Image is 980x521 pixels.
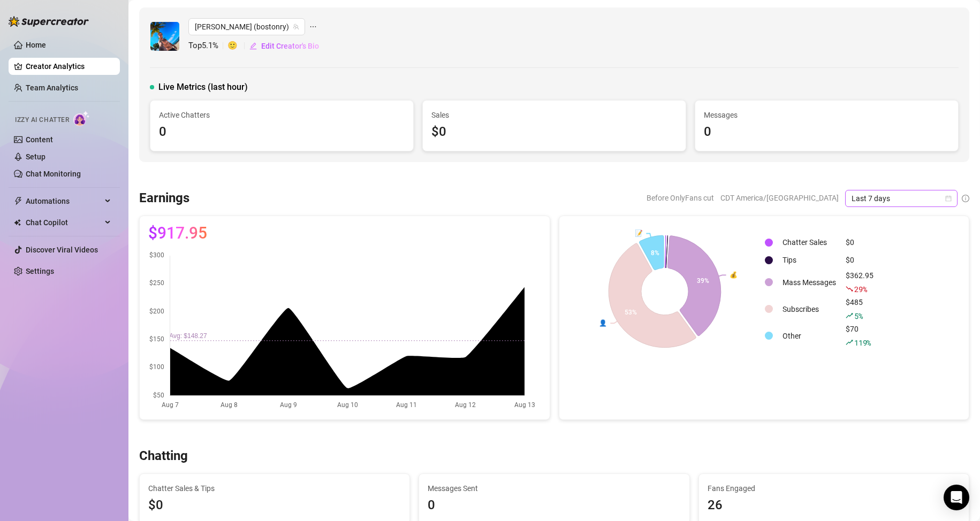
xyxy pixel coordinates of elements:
div: 0 [704,122,949,142]
h3: Earnings [139,190,189,207]
a: Creator Analytics [26,58,111,75]
span: Izzy AI Chatter [15,115,69,125]
a: Chat Monitoring [26,170,81,178]
img: Ryan [150,22,179,51]
h3: Chatting [139,448,188,465]
a: Content [26,135,53,144]
span: Fans Engaged [708,482,960,494]
text: 📝 [635,229,643,237]
span: Sales [431,109,677,121]
td: Other [778,323,840,349]
span: 119 % [854,338,871,348]
a: Team Analytics [26,83,78,92]
span: calendar [945,195,952,202]
span: 5 % [854,311,862,321]
span: Chat Copilot [26,214,102,231]
span: Chatter Sales & Tips [148,482,401,494]
span: rise [846,339,853,346]
span: Active Chatters [159,109,405,121]
span: Last 7 days [852,190,951,206]
a: Settings [26,267,54,275]
span: Before OnlyFans cut [647,190,714,206]
span: 29 % [854,284,867,294]
div: $362.95 [846,270,873,295]
span: team [293,24,299,30]
span: edit [249,42,257,50]
a: Setup [26,152,45,161]
div: 26 [708,495,960,516]
td: Mass Messages [778,270,840,295]
td: Tips [778,252,840,269]
span: Edit Creator's Bio [261,42,319,50]
div: $0 [846,236,873,248]
a: Home [26,41,46,49]
span: info-circle [962,195,969,202]
span: thunderbolt [14,197,22,205]
span: Ryan (bostonry) [195,19,299,35]
text: 💰 [730,271,738,279]
div: 0 [159,122,405,142]
img: Chat Copilot [14,219,21,226]
td: Chatter Sales [778,234,840,251]
span: ellipsis [309,18,317,35]
td: Subscribes [778,296,840,322]
span: 🙂 [227,40,249,52]
div: $0 [846,254,873,266]
button: Edit Creator's Bio [249,37,320,55]
div: $70 [846,323,873,349]
span: Live Metrics (last hour) [158,81,248,94]
span: CDT America/[GEOGRAPHIC_DATA] [720,190,839,206]
a: Discover Viral Videos [26,246,98,254]
span: rise [846,312,853,319]
div: $485 [846,296,873,322]
span: fall [846,285,853,293]
span: $917.95 [148,225,207,242]
span: Messages Sent [428,482,680,494]
div: $0 [431,122,677,142]
span: Top 5.1 % [188,40,227,52]
div: Open Intercom Messenger [944,485,969,510]
text: 👤 [599,319,607,327]
span: Messages [704,109,949,121]
img: logo-BBDzfeDw.svg [9,16,89,27]
span: $0 [148,495,401,516]
div: 0 [428,495,680,516]
span: Automations [26,193,102,210]
img: AI Chatter [73,111,90,126]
